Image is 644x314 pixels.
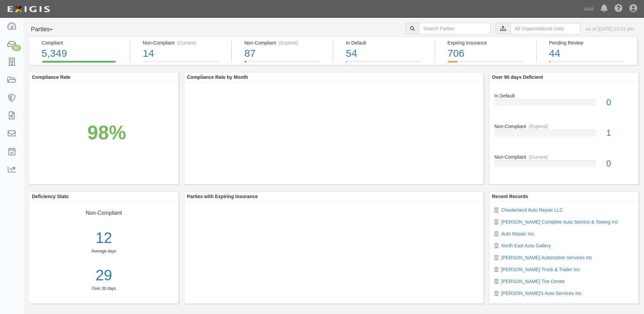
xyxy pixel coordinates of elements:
div: Average days [29,248,179,254]
div: 54 [346,46,429,61]
input: All Organizational Units [510,23,581,34]
a: Non-Compliant(Expired)1 [494,123,633,154]
div: (Current) [529,154,548,160]
button: Parties [29,23,80,36]
div: 0 [601,158,639,170]
div: In Default [489,87,639,99]
div: 87 [244,46,328,61]
a: In Default54 [333,61,434,66]
div: 14 [143,46,226,61]
a: Auto Repair Inc. [501,231,535,237]
div: In Default [346,39,429,46]
b: Over 90 days Deficient [492,74,543,80]
a: [PERSON_NAME] Truck & Trailer Inc [501,267,580,272]
div: Pending Review [549,39,632,46]
div: Over 30 days [29,286,179,292]
div: 1 [601,127,639,139]
div: 44 [549,46,632,61]
div: (Expired) [529,123,548,130]
div: Expiring Insurance [447,39,531,46]
div: 12 [29,227,179,249]
a: [PERSON_NAME] Tire Center [501,279,565,284]
img: logo-5460c22ac91f19d4615b14bd174203de0afe785f0fc80cf4dbbc73dc1793850b.png [5,3,52,15]
div: As of [DATE] 02:01 pm [586,25,634,32]
input: Search Parties [419,23,491,34]
div: Non-Compliant (Current) [143,39,226,46]
a: Chesterland Auto Repair LLC [501,207,563,213]
a: Non-Compliant(Current)14 [130,61,231,66]
a: Non-Compliant(Current)0 [494,154,633,174]
a: Expiring Insurance706 [435,61,536,66]
a: In Default0 [494,87,633,123]
b: Compliance Rate [32,74,71,80]
b: Parties with Expiring Insurance [187,194,258,199]
div: Non-Compliant [489,154,639,160]
a: [PERSON_NAME] Automotive Services Inc [501,255,592,260]
a: Non-Compliant(Expired)87 [232,61,333,66]
a: 29 [29,265,179,286]
div: 706 [447,46,531,61]
div: Non-Compliant [489,123,639,130]
div: 0 [601,97,639,109]
div: (Expired) [279,39,298,46]
div: Non-Compliant [34,207,173,217]
div: Non-Compliant (Expired) [244,39,328,46]
a: [PERSON_NAME] Complete Auto Service & Towing Inc [501,219,618,225]
div: 62 [12,45,21,51]
a: AAA [581,2,597,16]
div: (Current) [177,39,196,46]
b: Compliance Rate by Month [187,74,248,80]
b: Deficiency Stats [32,194,69,199]
a: [PERSON_NAME]'s Auto Services Inc. [501,291,583,296]
i: Help Center - Complianz [614,5,623,13]
div: 5,349 [41,46,125,61]
a: Pending Review44 [537,61,638,66]
div: 98% [87,119,126,146]
b: Recent Records [492,194,528,199]
a: North East Auto Gallery [501,243,551,248]
a: Compliant5,349 [29,61,130,66]
div: Compliant [41,39,125,46]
